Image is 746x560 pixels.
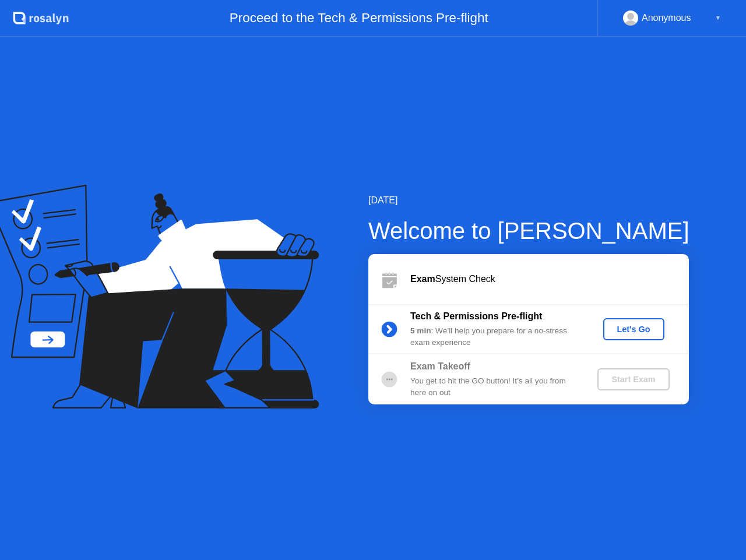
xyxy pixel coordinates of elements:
[410,326,431,335] b: 5 min
[603,318,664,340] button: Let's Go
[410,325,578,349] div: : We’ll help you prepare for a no-stress exam experience
[715,10,721,26] div: ▼
[410,375,578,399] div: You get to hit the GO button! It’s all you from here on out
[597,368,669,390] button: Start Exam
[410,272,689,286] div: System Check
[410,274,435,284] b: Exam
[410,311,542,321] b: Tech & Permissions Pre-flight
[642,10,691,26] div: Anonymous
[368,193,689,207] div: [DATE]
[410,361,470,371] b: Exam Takeoff
[608,325,660,334] div: Let's Go
[602,375,664,384] div: Start Exam
[368,213,689,248] div: Welcome to [PERSON_NAME]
